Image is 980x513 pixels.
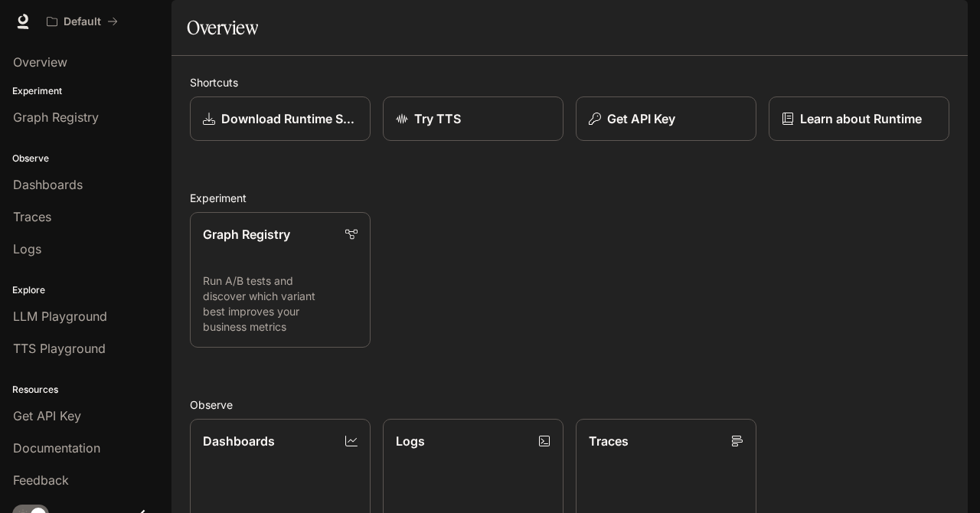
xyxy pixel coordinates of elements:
[190,212,371,348] a: Graph RegistryRun A/B tests and discover which variant best improves your business metrics
[589,432,629,450] p: Traces
[769,96,949,141] a: Learn about Runtime
[800,109,922,128] p: Learn about Runtime
[190,96,371,141] a: Download Runtime SDK
[64,15,101,28] p: Default
[203,225,290,243] p: Graph Registry
[190,397,949,413] h2: Observe
[221,109,358,128] p: Download Runtime SDK
[414,109,461,128] p: Try TTS
[203,432,275,450] p: Dashboards
[607,109,675,128] p: Get API Key
[190,190,949,206] h2: Experiment
[40,6,125,37] button: All workspaces
[203,273,358,335] p: Run A/B tests and discover which variant best improves your business metrics
[396,432,425,450] p: Logs
[576,96,756,141] button: Get API Key
[383,96,563,141] a: Try TTS
[187,12,258,43] h1: Overview
[190,74,949,90] h2: Shortcuts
